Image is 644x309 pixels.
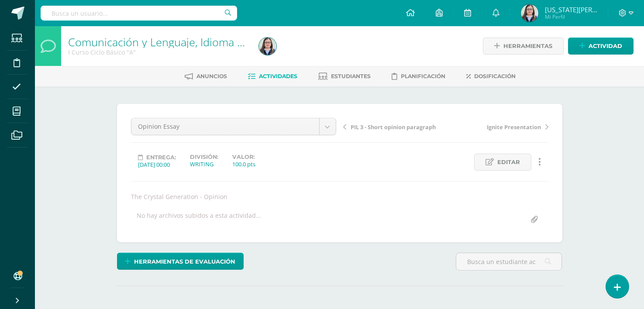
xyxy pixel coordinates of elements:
a: Ignite Presentation [446,122,548,131]
a: PIL 3 - Short opinion paragraph [343,122,446,131]
span: [US_STATE][PERSON_NAME] [545,5,597,14]
span: Estudiantes [331,73,371,79]
div: WRITING [190,160,218,168]
a: Comunicación y Lenguaje, Idioma Extranjero: Inglés [68,34,323,49]
label: Valor: [232,154,255,160]
div: I Curso Ciclo Básico 'A' [68,48,248,56]
div: The Crystal Generation - Opinion [127,192,552,201]
a: Actividad [568,38,634,55]
a: Opinion Essay [131,118,336,135]
span: Actividades [259,73,297,79]
a: Herramientas [483,38,564,55]
a: Dosificación [466,69,516,83]
span: Mi Perfil [545,13,597,21]
a: Herramientas de evaluación [117,253,244,270]
a: Anuncios [185,69,227,83]
h1: Comunicación y Lenguaje, Idioma Extranjero: Inglés [68,36,248,48]
input: Busca un estudiante aquí... [456,253,561,270]
a: Planificación [392,69,445,83]
span: PIL 3 - Short opinion paragraph [351,123,436,131]
span: Editar [497,154,520,170]
span: Herramientas de evaluación [134,254,235,270]
span: Opinion Essay [138,118,313,135]
div: [DATE] 00:00 [138,161,176,168]
img: 9b15e1c7ccd76ba916343fc88c5ecda0.png [259,38,276,55]
input: Busca un usuario... [41,6,237,21]
span: Entrega: [146,154,176,161]
span: Planificación [401,73,445,79]
span: Actividad [589,38,622,54]
span: Ignite Presentation [487,123,541,131]
img: 9b15e1c7ccd76ba916343fc88c5ecda0.png [521,4,538,22]
label: División: [190,154,218,160]
div: No hay archivos subidos a esta actividad... [137,211,261,228]
span: Herramientas [503,38,552,54]
div: 100.0 pts [232,160,255,168]
span: Anuncios [196,73,227,79]
a: Estudiantes [318,69,371,83]
a: Actividades [248,69,297,83]
span: Dosificación [474,73,516,79]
